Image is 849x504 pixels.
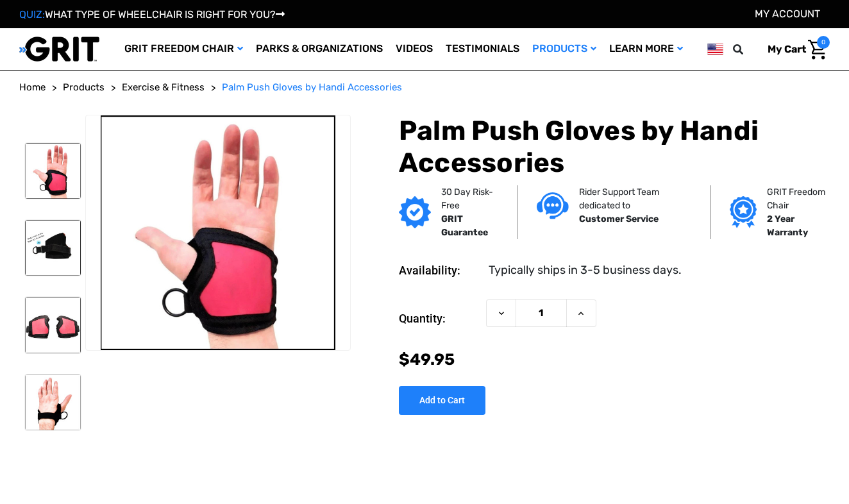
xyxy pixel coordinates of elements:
img: Customer service [537,192,569,219]
input: Search [739,36,758,63]
a: QUIZ:WHAT TYPE OF WHEELCHAIR IS RIGHT FOR YOU? [19,8,285,21]
img: GRIT Guarantee [399,196,431,228]
p: Rider Support Team dedicated to [579,185,691,212]
span: Palm Push Gloves by Handi Accessories [222,81,402,93]
span: Products [63,81,105,93]
a: Parks & Organizations [249,28,389,70]
a: Testimonials [439,28,526,70]
strong: Customer Service [579,214,659,224]
a: Home [19,80,46,95]
img: Palm Push Gloves by Handi Accessories [25,143,81,199]
dd: Typically ships in 3-5 business days. [489,262,682,279]
span: Exercise & Fitness [122,81,205,93]
img: Cart [808,40,827,60]
a: Products [526,28,603,70]
label: Quantity: [399,299,480,338]
span: My Cart [768,43,806,55]
h1: Palm Push Gloves by Handi Accessories [399,115,830,180]
img: Palm Push Gloves by Handi Accessories [25,374,81,430]
a: Videos [389,28,439,70]
img: us.png [707,41,723,57]
a: Cart with 0 items [758,36,830,63]
img: Palm Push Gloves by Handi Accessories [86,115,350,350]
span: QUIZ: [19,8,45,21]
img: Palm Push Gloves by Handi Accessories [25,220,81,276]
img: GRIT All-Terrain Wheelchair and Mobility Equipment [19,36,99,62]
img: Palm Push Gloves by Handi Accessories [25,297,81,353]
input: Add to Cart [399,386,485,415]
a: GRIT Freedom Chair [118,28,249,70]
a: Learn More [603,28,689,70]
span: 0 [817,36,830,49]
a: Products [63,80,105,95]
a: Palm Push Gloves by Handi Accessories [222,80,402,95]
img: Grit freedom [730,196,756,228]
p: 30 Day Risk-Free [441,185,498,212]
dt: Availability: [399,262,480,279]
nav: Breadcrumb [19,80,830,95]
span: $49.95 [399,350,455,369]
p: GRIT Freedom Chair [767,185,834,212]
strong: GRIT Guarantee [441,214,488,238]
a: Account [755,8,820,20]
strong: 2 Year Warranty [767,214,808,238]
span: Home [19,81,46,93]
a: Exercise & Fitness [122,80,205,95]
